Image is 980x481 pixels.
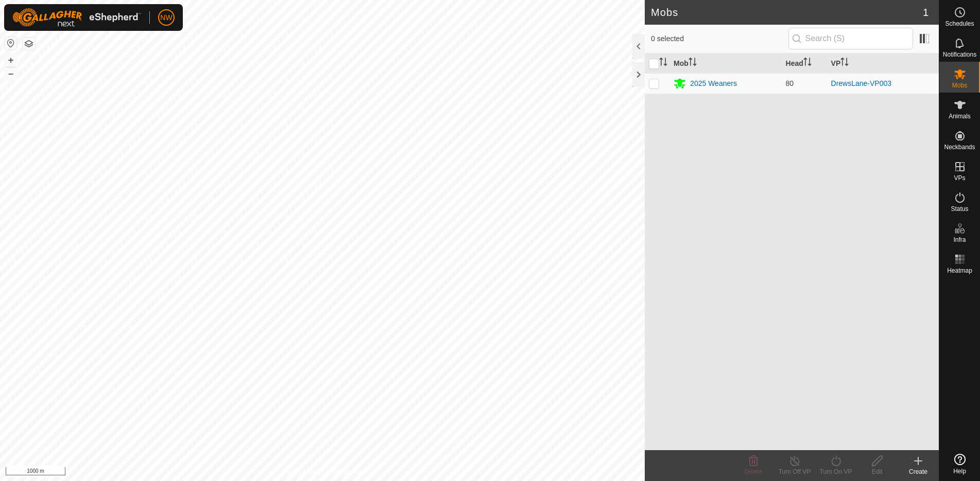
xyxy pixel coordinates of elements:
span: Notifications [943,51,976,58]
div: Turn On VP [815,467,856,476]
div: 2025 Weaners [690,78,737,89]
h2: Mobs [651,6,923,19]
span: 80 [786,79,794,87]
span: Schedules [945,21,974,27]
a: Help [939,450,980,478]
img: Gallagher Logo [12,8,141,27]
span: Help [953,468,966,474]
p-sorticon: Activate to sort [840,59,849,67]
div: Edit [856,467,898,476]
span: NW [160,12,172,23]
p-sorticon: Activate to sort [659,59,667,67]
div: Turn Off VP [774,467,815,476]
span: VPs [954,175,965,181]
button: Map Layers [23,38,35,50]
a: Contact Us [333,468,363,477]
th: Mob [669,54,781,74]
span: Neckbands [944,144,975,150]
th: VP [827,54,939,74]
button: Reset Map [5,37,17,49]
a: DrewsLane-VP003 [831,79,892,87]
span: 0 selected [651,33,788,44]
span: Mobs [952,82,967,88]
span: Status [951,206,968,212]
span: Heatmap [947,268,972,274]
div: Create [898,467,939,476]
button: – [5,67,17,80]
input: Search (S) [788,28,913,49]
th: Head [782,54,827,74]
span: Infra [953,237,966,243]
p-sorticon: Activate to sort [803,59,812,67]
span: 1 [923,5,929,20]
a: Privacy Policy [282,468,320,477]
span: Delete [745,468,763,475]
span: Animals [949,113,971,119]
button: + [5,54,17,66]
p-sorticon: Activate to sort [689,59,697,67]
